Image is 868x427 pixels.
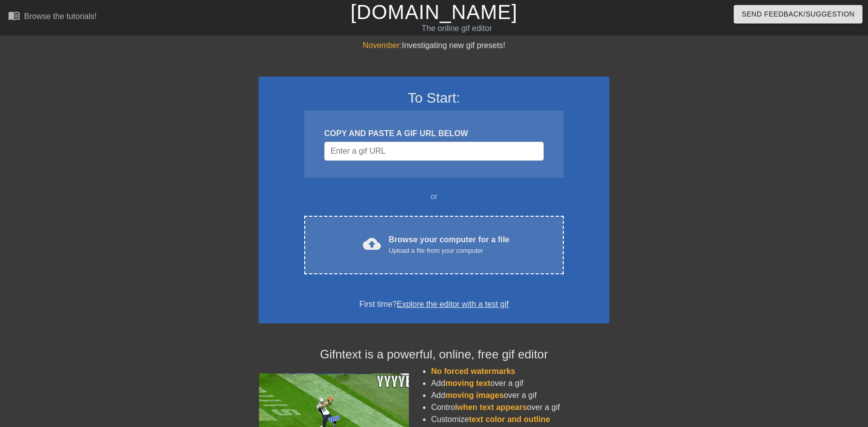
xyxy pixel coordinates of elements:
button: Send Feedback/Suggestion [734,5,862,24]
span: moving images [446,391,504,399]
li: Control over a gif [431,401,609,413]
div: The online gif editor [294,23,619,35]
li: Add over a gif [431,389,609,401]
h4: Gifntext is a powerful, online, free gif editor [259,347,609,362]
div: COPY AND PASTE A GIF URL BELOW [324,128,544,140]
div: Upload a file from your computer [389,246,510,256]
span: November: [363,41,402,50]
span: No forced watermarks [431,367,515,375]
span: moving text [446,379,491,387]
a: Explore the editor with a test gif [397,300,509,308]
span: text color and outline [469,415,550,423]
div: First time? [272,298,596,310]
div: Browse the tutorials! [24,12,97,21]
li: Add over a gif [431,377,609,389]
div: Investigating new gif presets! [259,40,609,52]
div: Browse your computer for a file [389,234,510,256]
li: Customize [431,413,609,425]
a: [DOMAIN_NAME] [350,1,517,23]
div: or [285,191,583,203]
input: Username [324,142,544,161]
a: Browse the tutorials! [8,10,97,25]
span: Send Feedback/Suggestion [742,8,854,21]
span: cloud_upload [363,235,381,253]
span: when text appears [457,403,527,411]
h3: To Start: [272,90,596,107]
span: menu_book [8,10,20,22]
